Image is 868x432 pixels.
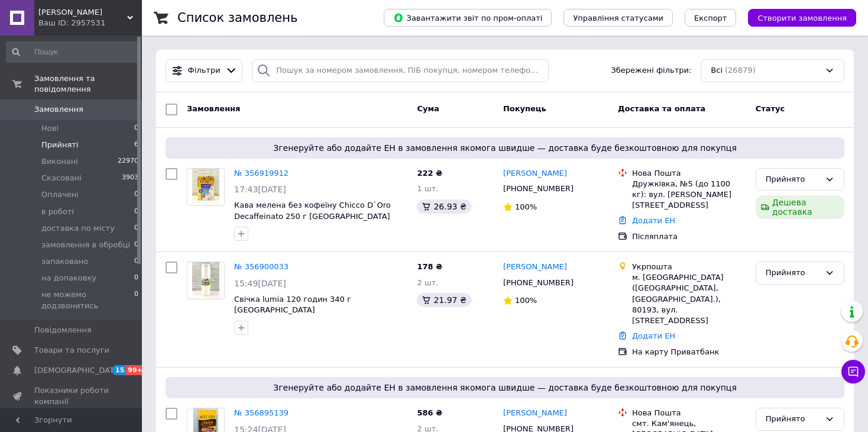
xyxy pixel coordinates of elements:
[134,123,138,134] span: 0
[417,262,442,271] span: 178 ₴
[122,173,138,183] span: 3903
[188,65,221,76] span: Фільтри
[417,184,438,193] span: 1 шт.
[611,65,691,76] span: Збережені фільтри:
[632,331,675,340] a: Додати ЕН
[170,142,840,154] span: Згенеруйте або додайте ЕН в замовлення якомога швидше — доставка буде безкоштовною для покупця
[503,104,546,113] span: Покупець
[41,173,82,183] span: Скасовані
[170,382,840,394] span: Згенеруйте або додайте ЕН в замовлення якомога швидше — доставка буде безкоштовною для покупця
[632,216,675,225] a: Додати ЕН
[618,104,705,113] span: Доставка та оплата
[234,279,286,288] span: 15:49[DATE]
[736,13,856,22] a: Створити замовлення
[112,365,126,375] span: 15
[563,9,673,27] button: Управління статусами
[417,278,438,287] span: 2 шт.
[134,207,138,217] span: 0
[177,11,297,25] h1: Список замовлень
[766,267,820,279] div: Прийнято
[192,169,220,205] img: Фото товару
[187,168,225,206] a: Фото товару
[38,18,142,28] div: Ваш ID: 2957531
[192,262,220,299] img: Фото товару
[766,173,820,186] div: Прийнято
[748,9,856,27] button: Створити замовлення
[41,256,88,267] span: запаковано
[34,365,122,376] span: [DEMOGRAPHIC_DATA]
[41,273,96,283] span: на допаковку
[234,169,289,178] a: № 356919912
[34,385,109,407] span: Показники роботи компанії
[134,289,138,311] span: 0
[41,240,130,250] span: замовлення в обробці
[503,262,567,273] a: [PERSON_NAME]
[38,7,127,18] span: Пан Марципан
[34,104,83,115] span: Замовлення
[234,262,289,271] a: № 356900033
[515,202,537,211] span: 100%
[41,189,79,200] span: Оплачені
[685,9,737,27] button: Експорт
[694,14,727,22] span: Експорт
[725,66,756,75] span: (26879)
[118,156,138,167] span: 22970
[756,195,844,219] div: Дешева доставка
[187,104,240,113] span: Замовлення
[501,275,576,291] div: [PHONE_NUMBER]
[632,408,746,418] div: Нова Пошта
[41,223,115,234] span: доставка по місту
[632,272,746,326] div: м. [GEOGRAPHIC_DATA] ([GEOGRAPHIC_DATA], [GEOGRAPHIC_DATA].), 80193, вул. [STREET_ADDRESS]
[134,140,138,150] span: 6
[711,65,723,76] span: Всі
[757,14,847,22] span: Створити замовлення
[234,201,391,221] a: Кава мелена без кофеїну Chicco D`Oro Decaffeinato 250 г [GEOGRAPHIC_DATA]
[234,185,286,194] span: 17:43[DATE]
[6,41,140,63] input: Пошук
[252,59,548,82] input: Пошук за номером замовлення, ПІБ покупця, номером телефону, Email, номером накладної
[503,408,567,419] a: [PERSON_NAME]
[417,104,439,113] span: Cума
[234,295,351,315] a: Свічка lumia 120 годин 340 г [GEOGRAPHIC_DATA]
[841,360,865,383] button: Чат з покупцем
[632,168,746,179] div: Нова Пошта
[384,9,552,27] button: Завантажити звіт по пром-оплаті
[501,181,576,196] div: [PHONE_NUMBER]
[515,296,537,305] span: 100%
[34,345,109,356] span: Товари та послуги
[766,413,820,425] div: Прийнято
[756,104,785,113] span: Статус
[41,156,78,167] span: Виконані
[187,262,225,299] a: Фото товару
[134,189,138,200] span: 0
[34,73,142,95] span: Замовлення та повідомлення
[573,14,663,22] span: Управління статусами
[41,207,74,217] span: в роботі
[134,273,138,283] span: 0
[417,408,442,417] span: 586 ₴
[41,123,59,134] span: Нові
[632,262,746,272] div: Укрпошта
[41,289,134,311] span: не можемо додзвонитись
[417,293,471,307] div: 21.97 ₴
[417,169,442,178] span: 222 ₴
[41,140,78,150] span: Прийняті
[34,325,92,336] span: Повідомлення
[503,168,567,179] a: [PERSON_NAME]
[134,256,138,267] span: 0
[632,179,746,211] div: Дружківка, №5 (до 1100 кг): вул. [PERSON_NAME][STREET_ADDRESS]
[393,12,542,23] span: Завантажити звіт по пром-оплаті
[632,347,746,357] div: На карту Приватбанк
[417,199,471,214] div: 26.93 ₴
[234,408,289,417] a: № 356895139
[126,365,145,375] span: 99+
[134,223,138,234] span: 0
[134,240,138,250] span: 0
[632,231,746,242] div: Післяплата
